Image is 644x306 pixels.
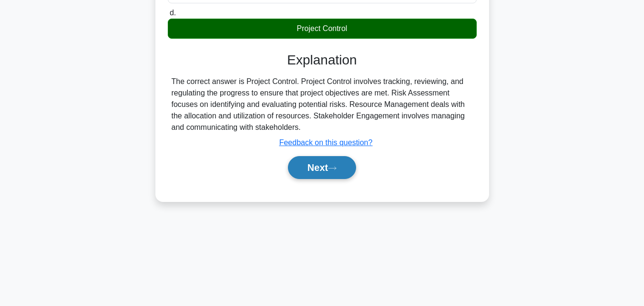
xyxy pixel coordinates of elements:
[279,138,373,147] a: Feedback on this question?
[170,9,176,17] span: d.
[168,19,477,39] div: Project Control
[174,52,471,68] h3: Explanation
[288,156,356,179] button: Next
[172,76,473,133] div: The correct answer is Project Control. Project Control involves tracking, reviewing, and regulati...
